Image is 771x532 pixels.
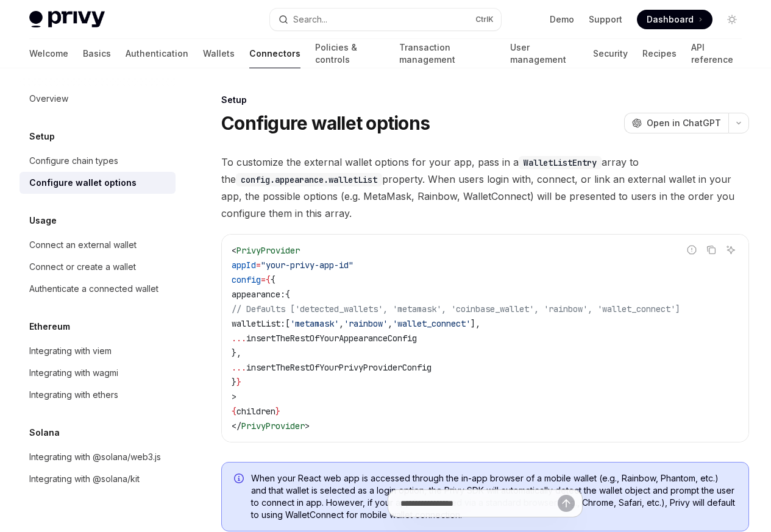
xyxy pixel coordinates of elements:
div: Integrating with ethers [29,388,118,402]
a: Demo [550,13,574,26]
h5: Solana [29,425,60,440]
span: }, [232,347,241,358]
a: Configure chain types [20,150,176,172]
span: Dashboard [647,13,694,26]
a: Policies & controls [315,39,385,68]
h5: Setup [29,129,55,144]
span: </ [232,420,241,431]
a: Integrating with wagmi [20,362,176,384]
a: Authentication [126,39,188,68]
div: Overview [29,91,68,106]
div: Search... [293,12,327,27]
span: ... [232,333,246,344]
div: Configure wallet options [29,176,137,190]
span: = [256,260,261,271]
h1: Configure wallet options [221,112,430,134]
span: } [275,406,280,417]
span: walletList: [232,318,285,329]
div: Setup [221,94,749,106]
span: 'wallet_connect' [393,318,471,329]
h5: Ethereum [29,319,70,334]
span: 'metamask' [290,318,339,329]
a: Integrating with viem [20,340,176,362]
a: Integrating with @solana/kit [20,468,176,490]
span: { [285,289,290,300]
span: , [339,318,344,329]
span: { [271,274,275,285]
code: WalletListEntry [519,156,602,169]
span: insertTheRestOfYourAppearanceConfig [246,333,417,344]
span: PrivyProvider [241,420,305,431]
div: Integrating with wagmi [29,366,118,380]
button: Copy the contents from the code block [703,242,719,258]
a: Overview [20,88,176,110]
span: { [232,406,236,417]
span: > [232,391,236,402]
span: appId [232,260,256,271]
img: light logo [29,11,105,28]
span: 'rainbow' [344,318,388,329]
a: Security [593,39,628,68]
button: Toggle dark mode [722,10,742,29]
span: Open in ChatGPT [647,117,721,129]
span: ], [471,318,480,329]
span: "your-privy-app-id" [261,260,354,271]
div: Integrating with @solana/web3.js [29,450,161,464]
input: Ask a question... [400,490,558,517]
button: Open search [270,9,501,30]
h5: Usage [29,213,57,228]
span: When your React web app is accessed through the in-app browser of a mobile wallet (e.g., Rainbow,... [251,472,736,521]
a: Dashboard [637,10,712,29]
a: Configure wallet options [20,172,176,194]
a: Connect an external wallet [20,234,176,256]
a: Basics [83,39,111,68]
div: Authenticate a connected wallet [29,282,158,296]
div: Connect an external wallet [29,238,137,252]
span: { [266,274,271,285]
svg: Info [234,473,246,486]
a: Recipes [642,39,677,68]
span: , [388,318,393,329]
span: insertTheRestOfYourPrivyProviderConfig [246,362,432,373]
div: Connect or create a wallet [29,260,136,274]
div: Integrating with viem [29,344,112,358]
a: Connect or create a wallet [20,256,176,278]
span: } [236,377,241,388]
span: appearance: [232,289,285,300]
span: config [232,274,261,285]
span: To customize the external wallet options for your app, pass in a array to the property. When user... [221,154,749,222]
a: Transaction management [399,39,496,68]
button: Ask AI [723,242,739,258]
span: > [305,420,310,431]
a: API reference [691,39,742,68]
span: PrivyProvider [236,245,300,256]
button: Open in ChatGPT [624,113,728,133]
span: [ [285,318,290,329]
code: config.appearance.walletList [236,173,382,186]
span: // Defaults ['detected_wallets', 'metamask', 'coinbase_wallet', 'rainbow', 'wallet_connect'] [232,303,680,314]
button: Send message [558,495,575,512]
button: Report incorrect code [684,242,700,258]
span: = [261,274,266,285]
a: User management [510,39,578,68]
span: ... [232,362,246,373]
div: Configure chain types [29,154,118,168]
a: Integrating with ethers [20,384,176,406]
a: Authenticate a connected wallet [20,278,176,300]
a: Wallets [203,39,235,68]
span: < [232,245,236,256]
span: Ctrl K [475,15,494,24]
a: Welcome [29,39,68,68]
a: Integrating with @solana/web3.js [20,446,176,468]
a: Connectors [249,39,300,68]
span: children [236,406,275,417]
div: Integrating with @solana/kit [29,472,140,486]
a: Support [589,13,622,26]
span: } [232,377,236,388]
